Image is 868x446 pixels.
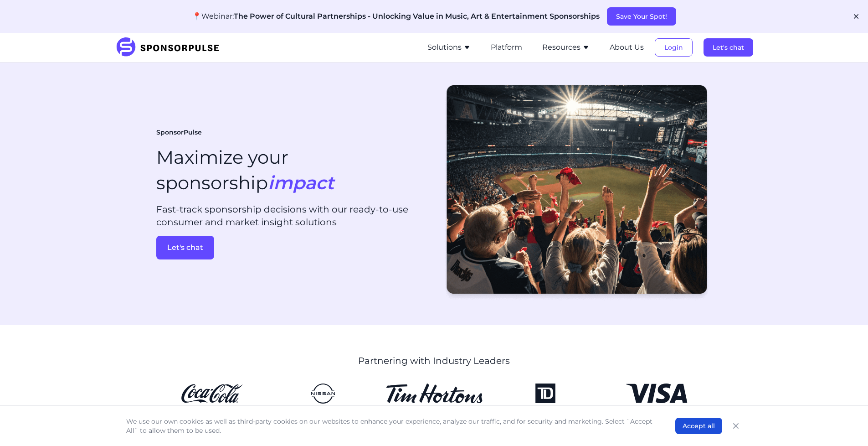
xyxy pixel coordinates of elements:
[491,42,522,53] button: Platform
[608,384,705,404] img: Visa
[491,43,522,52] a: Platform
[704,43,753,52] a: Let's chat
[156,236,427,259] a: Let's chat
[164,384,260,404] img: CocaCola
[607,12,676,21] a: Save Your Spot!
[275,384,371,404] img: Nissan
[156,236,214,259] button: Let's chat
[729,420,742,432] button: Close
[156,203,427,228] p: Fast-track sponsorship decisions with our ready-to-use consumer and market insight solutions
[234,12,600,21] span: The Power of Cultural Partnerships - Unlocking Value in Music, Art & Entertainment Sponsorships
[607,7,676,26] button: Save Your Spot!
[610,43,644,52] a: About Us
[226,354,642,367] p: Partnering with Industry Leaders
[655,43,693,52] a: Login
[126,417,657,435] p: We use our own cookies as well as third-party cookies on our websites to enhance your experience,...
[192,11,600,22] p: 📍Webinar:
[156,145,334,196] h1: Maximize your sponsorship
[386,384,483,404] img: Tim Hortons
[704,38,753,57] button: Let's chat
[268,171,334,194] i: impact
[542,42,590,53] button: Resources
[655,38,693,57] button: Login
[610,42,644,53] button: About Us
[497,384,594,404] img: TD
[115,37,226,57] img: SponsorPulse
[427,42,471,53] button: Solutions
[156,128,202,137] span: SponsorPulse
[675,418,722,434] button: Accept all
